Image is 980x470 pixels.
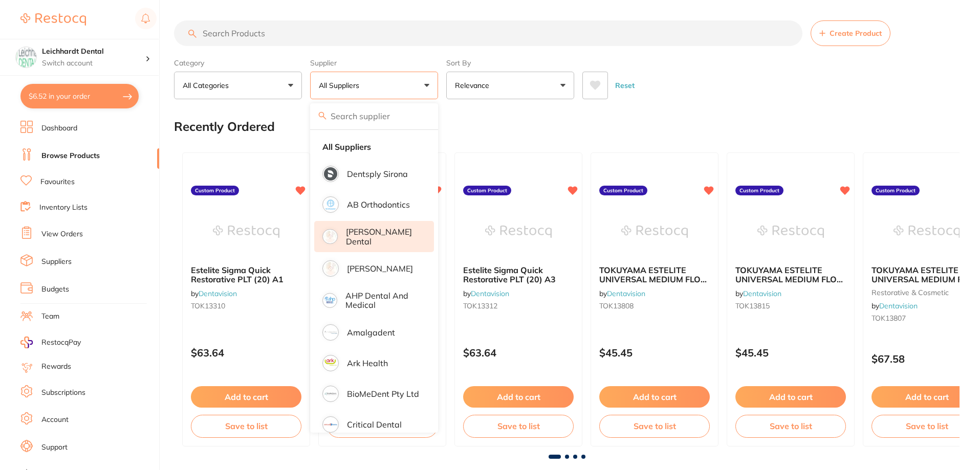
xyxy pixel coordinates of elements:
a: Dentavision [607,289,645,298]
p: [PERSON_NAME] dental [346,227,420,246]
p: BioMeDent Pty Ltd [347,389,419,398]
button: Save to list [191,415,301,437]
p: $63.64 [191,347,301,359]
a: Dashboard [41,123,77,133]
a: Support [41,442,68,453]
span: Create Product [830,29,882,37]
a: Favourites [40,177,75,187]
button: Reset [612,72,638,99]
img: Adam dental [324,231,336,243]
p: Ark Health [347,359,388,368]
button: All Categories [174,72,302,99]
p: [PERSON_NAME] [347,264,413,273]
span: by [463,289,509,298]
b: Estelite Sigma Quick Restorative PLT (20) A1 [191,265,301,284]
a: Budgets [41,284,69,295]
strong: All Suppliers [322,142,371,151]
img: AHP Dental and Medical [324,295,336,306]
button: Save to list [599,415,710,437]
span: by [191,289,237,298]
img: BioMeDent Pty Ltd [324,387,337,400]
label: Custom Product [735,186,783,196]
img: Dentsply Sirona [324,167,337,181]
label: Custom Product [872,186,920,196]
a: Team [41,311,59,322]
small: TOK13310 [191,302,301,310]
a: Inventory Lists [39,203,88,213]
b: TOKUYAMA ESTELITE UNIVERSAL MEDIUM FLOW RESTORATIVE SYRINGE OPA3 3.0G [735,265,846,284]
p: Critical Dental [347,420,402,429]
input: Search supplier [310,103,438,129]
a: Dentavision [199,289,237,298]
img: Adam Dental [324,262,337,275]
button: Save to list [735,415,846,437]
button: All Suppliers [310,72,438,99]
b: Estelite Sigma Quick Restorative PLT (20) A3 [463,265,574,284]
img: Estelite Sigma Quick Restorative PLT (20) A1 [213,206,279,257]
p: AB Orthodontics [347,200,410,209]
a: Dentavision [743,289,781,298]
img: Ark Health [324,356,337,370]
span: by [735,289,781,298]
p: All Categories [183,80,233,91]
p: Dentsply Sirona [347,169,408,178]
b: TOKUYAMA ESTELITE UNIVERSAL MEDIUM FLOW RESTORATIVE SYRINGE A2 3.0G [599,265,710,284]
button: Add to cart [735,386,846,408]
a: Restocq Logo [20,8,86,31]
img: Restocq Logo [20,13,86,26]
a: Dentavision [471,289,509,298]
a: Rewards [41,362,71,372]
label: Supplier [310,58,438,68]
label: Custom Product [191,186,239,196]
a: View Orders [41,229,83,239]
a: Subscriptions [41,388,85,398]
p: All Suppliers [319,80,363,91]
button: Relevance [446,72,574,99]
a: RestocqPay [20,337,81,348]
img: Estelite Sigma Quick Restorative PLT (20) A3 [485,206,552,257]
small: TOK13808 [599,302,710,310]
p: AHP Dental and Medical [345,291,420,310]
h2: Recently Ordered [174,120,275,134]
label: Category [174,58,302,68]
label: Sort By [446,58,574,68]
img: TOKUYAMA ESTELITE UNIVERSAL MEDIUM FLOW RESTORATIVE SYRINGE OPA3 3.0G [757,206,824,257]
span: by [599,289,645,298]
span: RestocqPay [41,338,81,348]
input: Search Products [174,20,802,46]
p: $63.64 [463,347,574,359]
img: Leichhardt Dental [16,47,36,68]
p: $45.45 [735,347,846,359]
label: Custom Product [599,186,647,196]
a: Suppliers [41,257,72,267]
label: Custom Product [463,186,511,196]
button: Add to cart [191,386,301,408]
span: by [872,301,918,310]
button: Add to cart [463,386,574,408]
small: TOK13312 [463,302,574,310]
a: Dentavision [879,301,918,310]
p: Switch account [42,58,145,69]
img: Amalgadent [324,326,337,339]
img: TOKUYAMA ESTELITE UNIVERSAL MEDIUM FLOW RESTORATIVE SYRINGE A1 3.0G [894,206,960,257]
button: Create Product [811,20,890,46]
p: Amalgadent [347,328,395,337]
h4: Leichhardt Dental [42,47,145,57]
button: Add to cart [599,386,710,408]
button: $6.52 in your order [20,84,139,108]
li: Clear selection [314,136,434,158]
button: Save to list [463,415,574,437]
img: TOKUYAMA ESTELITE UNIVERSAL MEDIUM FLOW RESTORATIVE SYRINGE A2 3.0G [621,206,688,257]
p: Relevance [455,80,493,91]
a: Account [41,415,69,425]
small: TOK13815 [735,302,846,310]
img: AB Orthodontics [324,198,337,211]
p: $45.45 [599,347,710,359]
img: RestocqPay [20,337,33,348]
a: Browse Products [41,151,100,161]
img: Critical Dental [324,418,337,431]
